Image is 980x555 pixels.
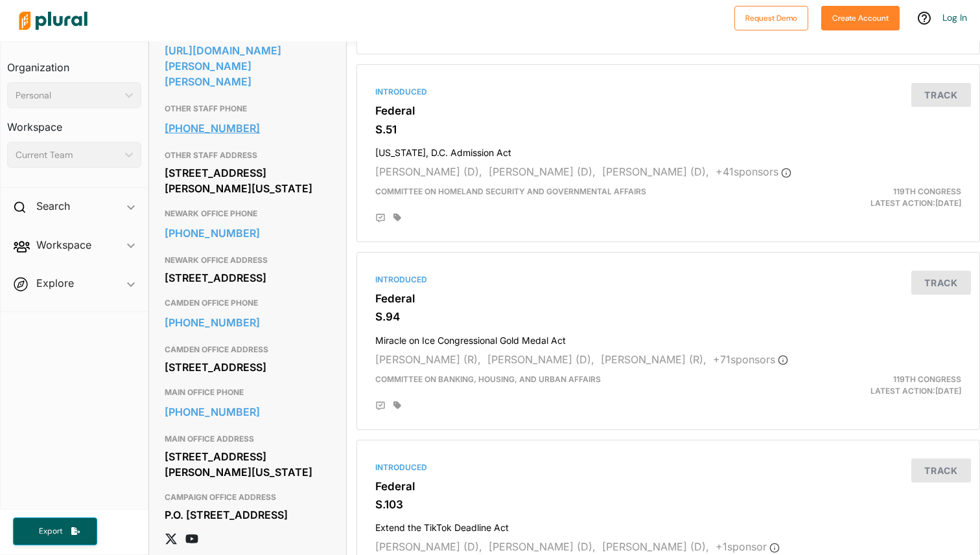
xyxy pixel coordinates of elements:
h3: CAMPAIGN OFFICE ADDRESS [165,490,331,505]
h4: Miracle on Ice Congressional Gold Medal Act [375,329,961,346]
div: Add tags [393,401,401,410]
h3: Federal [375,480,961,493]
div: [STREET_ADDRESS] [165,268,331,288]
span: + 41 sponsor s [716,165,791,178]
span: [PERSON_NAME] (D), [602,540,709,553]
h3: S.103 [375,498,961,511]
h4: [US_STATE], D.C. Admission Act [375,141,961,159]
div: Current Team [16,148,120,162]
span: [PERSON_NAME] (D), [375,165,482,178]
button: Track [911,459,971,482]
button: Track [911,83,971,107]
a: Create Account [821,10,900,24]
a: Request Demo [734,10,808,24]
a: Log In [942,12,967,23]
a: [PHONE_NUMBER] [165,119,331,138]
span: [PERSON_NAME] (D), [375,540,482,553]
span: Export [30,526,71,537]
a: [PHONE_NUMBER] [165,313,331,332]
div: P.O. [STREET_ADDRESS] [165,505,331,525]
h4: Extend the TikTok Deadline Act [375,516,961,534]
div: Introduced [375,86,961,98]
div: Introduced [375,274,961,286]
span: Committee on Banking, Housing, and Urban Affairs [375,374,601,384]
h2: Search [36,199,70,213]
span: 119th Congress [893,374,961,384]
div: Add Position Statement [375,401,386,411]
h3: Federal [375,292,961,305]
span: [PERSON_NAME] (R), [375,353,481,366]
div: Add Position Statement [375,213,386,223]
h3: S.94 [375,310,961,323]
span: [PERSON_NAME] (D), [602,165,709,178]
a: [PHONE_NUMBER] [165,402,331,422]
h3: CAMDEN OFFICE PHONE [165,295,331,311]
h3: MAIN OFFICE PHONE [165,385,331,400]
h3: MAIN OFFICE ADDRESS [165,431,331,447]
button: Create Account [821,6,900,30]
div: Latest Action: [DATE] [769,374,971,397]
span: Committee on Homeland Security and Governmental Affairs [375,187,646,196]
h3: Organization [7,49,141,77]
div: Introduced [375,462,961,473]
button: Request Demo [734,6,808,30]
div: Latest Action: [DATE] [769,186,971,209]
a: [PHONE_NUMBER] [165,223,331,243]
h3: CAMDEN OFFICE ADDRESS [165,342,331,357]
h3: OTHER STAFF ADDRESS [165,148,331,163]
div: [STREET_ADDRESS][PERSON_NAME][US_STATE] [165,163,331,198]
div: Personal [16,89,120,102]
button: Track [911,271,971,295]
button: Export [13,517,97,545]
h3: NEWARK OFFICE PHONE [165,206,331,221]
div: [STREET_ADDRESS] [165,357,331,377]
h3: NEWARK OFFICE ADDRESS [165,253,331,268]
h3: S.51 [375,123,961,136]
span: [PERSON_NAME] (R), [601,353,706,366]
span: + 1 sponsor [716,540,780,553]
div: [STREET_ADDRESS][PERSON_NAME][US_STATE] [165,447,331,482]
span: [PERSON_NAME] (D), [489,540,596,553]
a: [URL][DOMAIN_NAME][PERSON_NAME][PERSON_NAME] [165,41,331,91]
h3: OTHER STAFF PHONE [165,101,331,117]
span: [PERSON_NAME] (D), [487,353,594,366]
h3: Workspace [7,108,141,137]
span: [PERSON_NAME] (D), [489,165,596,178]
span: + 71 sponsor s [713,353,788,366]
h3: Federal [375,104,961,117]
div: Add tags [393,213,401,222]
span: 119th Congress [893,187,961,196]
